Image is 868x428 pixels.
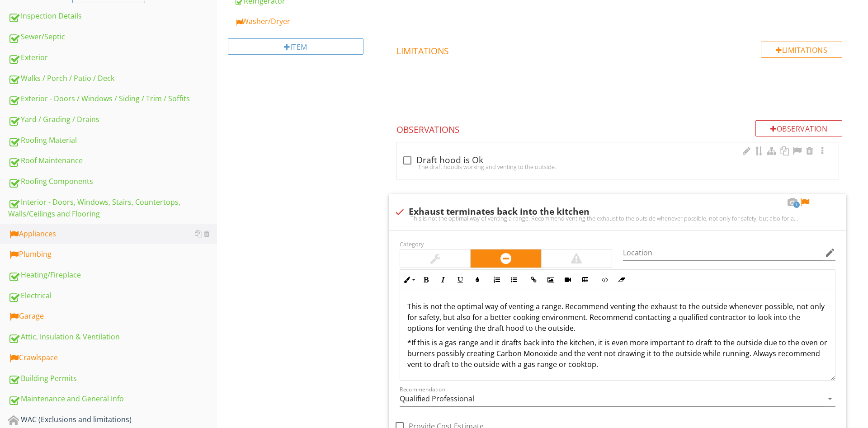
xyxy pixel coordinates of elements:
div: Walks / Porch / Patio / Deck [8,73,217,85]
button: Unordered List [505,271,523,288]
div: Item [228,38,363,55]
h4: Limitations [396,42,842,57]
div: Plumbing [8,249,217,260]
div: Heating/Fireplace [8,269,217,281]
div: WAC (Exclusions and limitations) [8,414,217,426]
div: Yard / Grading / Drains [8,114,217,126]
input: Recommendation [400,391,823,406]
div: Exterior [8,52,217,64]
div: Inspection Details [8,10,217,22]
input: Location [623,245,823,260]
button: Ordered List [488,271,505,288]
button: Code View [596,271,613,288]
p: *If this is a gas range and it drafts back into the kitchen, it is even more important to draft t... [407,337,828,370]
div: Washer/Dryer [234,16,374,27]
div: The draft hoodis working and venting to the outside. [402,163,833,170]
h4: Observations [396,120,842,136]
div: Attic, Insulation & Ventilation [8,331,217,343]
i: edit [825,247,835,258]
span: 1 [793,202,800,208]
div: Crawlspace [8,352,217,364]
button: Insert Video [559,271,576,288]
div: Exterior - Doors / Windows / Siding / Trim / Soffits [8,93,217,105]
div: Sewer/Septic [8,31,217,43]
button: Insert Table [576,271,594,288]
button: Clear Formatting [613,271,630,288]
button: Colors [469,271,486,288]
button: Inline Style [400,271,417,288]
div: Limitations [761,42,842,58]
div: Roof Maintenance [8,155,217,167]
p: This is not the optimal way of venting a range. Recommend venting the exhaust to the outside when... [407,301,828,334]
div: Maintenance and General Info [8,393,217,405]
div: Observation [755,120,842,136]
button: Insert Link (Ctrl+K) [525,271,542,288]
div: This is not the optimal way of venting a range. Recommend venting the exhaust to the outside when... [394,215,841,222]
div: Building Permits [8,373,217,385]
label: Category [400,240,424,248]
div: Roofing Material [8,135,217,146]
div: Appliances [8,228,217,240]
button: Insert Image (Ctrl+P) [542,271,559,288]
div: Garage [8,310,217,322]
div: Electrical [8,290,217,302]
i: arrow_drop_down [825,393,835,404]
button: Bold (Ctrl+B) [417,271,434,288]
div: Roofing Components [8,176,217,188]
button: Underline (Ctrl+U) [452,271,469,288]
div: Interior - Doors, Windows, Stairs, Countertops, Walls/Ceilings and Flooring [8,197,217,219]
